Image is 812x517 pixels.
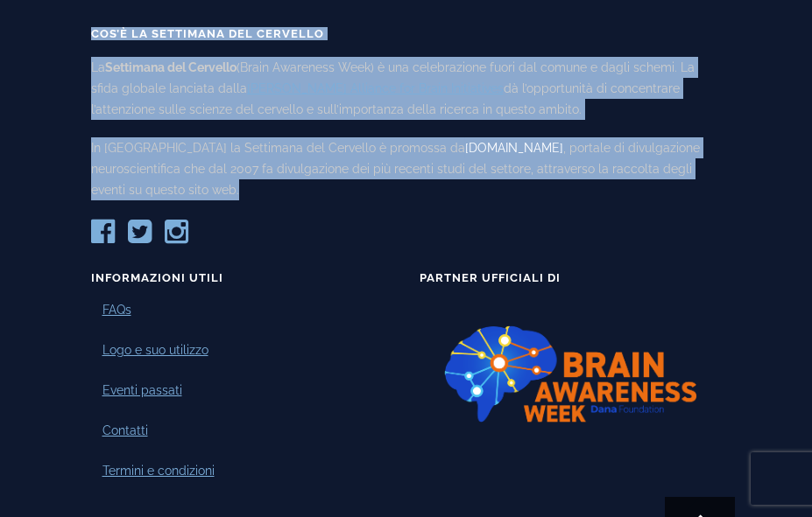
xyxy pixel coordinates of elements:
b: Settimana del Cervello [105,60,237,74]
span: Informazioni Utili [91,271,223,284]
p: In [GEOGRAPHIC_DATA] la Settimana del Cervello è promossa da , portale di divulgazione neuroscien... [91,137,722,200]
a: Contatti [102,422,148,440]
a: FAQs [102,301,131,319]
p: La (Brain Awareness Week) è una celebrazione fuori dal comune e dagli schemi. La sfida globale la... [91,57,722,120]
span: Partner Ufficiali di [420,271,561,284]
img: Logo-BAW-nuovo.png [420,301,722,448]
a: Logo e suo utilizzo [102,341,208,360]
a: [DOMAIN_NAME] [465,141,563,155]
a: [PERSON_NAME] Alliance for Brain Initiatives [247,81,504,95]
a: Eventi passati [102,381,182,400]
span: Cos’è la Settimana del Cervello [91,27,324,40]
a: Termini e condizioni [102,462,215,480]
